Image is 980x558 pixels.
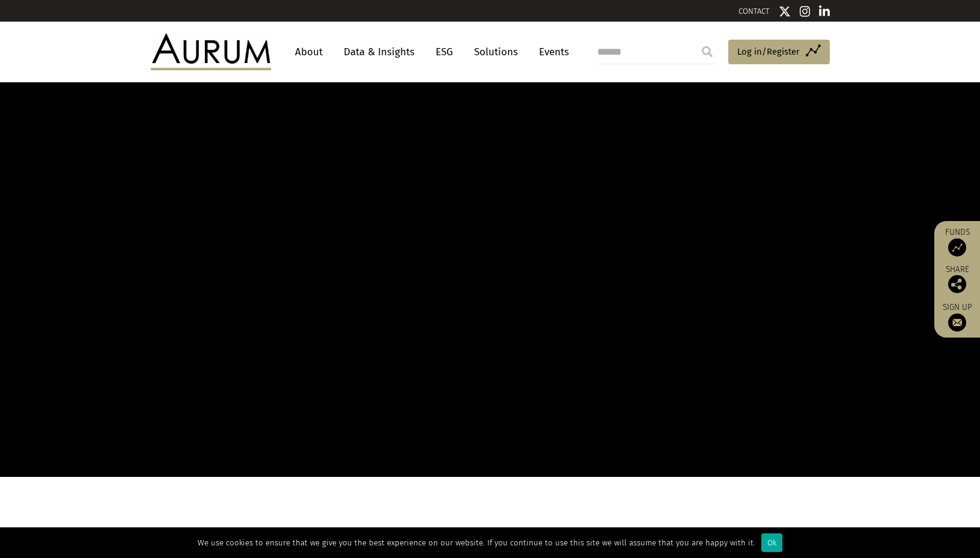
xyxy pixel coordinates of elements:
img: Instagram icon [800,5,811,17]
a: Sign up [940,302,974,332]
span: Log in/Register [737,44,800,59]
a: Funds [940,227,974,256]
a: Log in/Register [728,40,830,65]
img: Share this post [948,275,966,293]
img: Access Funds [948,238,966,256]
a: About [289,41,329,63]
div: Ok [761,533,782,552]
input: Submit [695,40,719,64]
img: Aurum [151,34,271,70]
a: ESG [430,41,459,63]
a: Events [533,41,569,63]
a: Solutions [468,41,524,63]
img: Linkedin icon [819,5,830,17]
a: CONTACT [738,7,770,16]
div: Share [940,265,974,293]
img: Sign up to our newsletter [948,314,966,332]
a: Data & Insights [338,41,421,63]
img: Twitter icon [779,5,791,17]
